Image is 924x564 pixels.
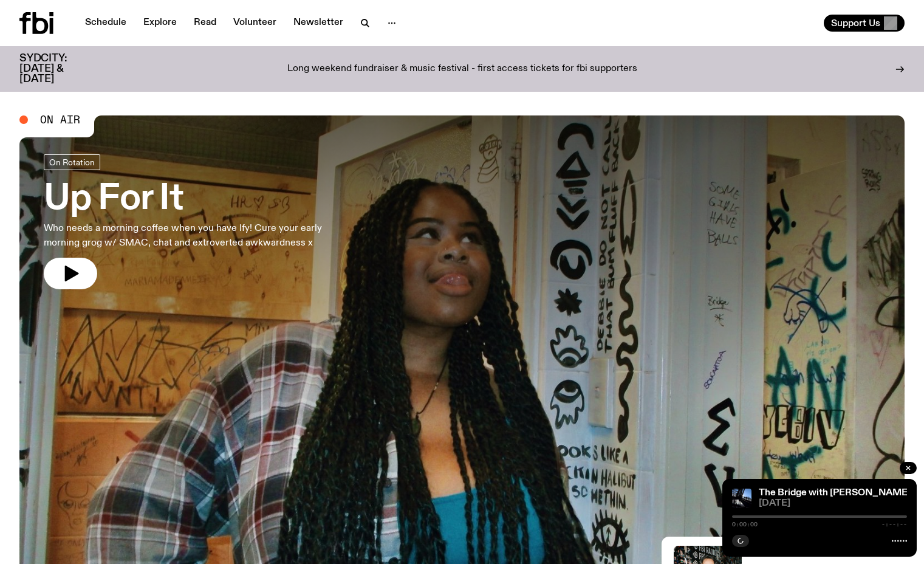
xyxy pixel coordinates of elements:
h3: SYDCITY: [DATE] & [DATE] [19,53,97,84]
a: Up For ItWho needs a morning coffee when you have Ify! Cure your early morning grog w/ SMAC, chat... [44,154,355,289]
p: Who needs a morning coffee when you have Ify! Cure your early morning grog w/ SMAC, chat and extr... [44,221,355,250]
span: On Rotation [49,157,95,167]
a: Read [187,15,224,32]
a: Newsletter [286,15,351,32]
a: On Rotation [44,154,100,170]
span: [DATE] [759,499,907,508]
h3: Up For It [44,182,355,216]
img: People climb Sydney's Harbour Bridge [732,489,751,508]
span: Support Us [831,18,880,29]
span: On Air [40,114,80,125]
span: -:--:-- [881,521,907,528]
a: The Bridge with [PERSON_NAME] [759,488,911,498]
a: Schedule [78,15,134,32]
button: Support Us [824,15,905,32]
a: Explore [136,15,184,32]
p: Long weekend fundraiser & music festival - first access tickets for fbi supporters [287,64,637,75]
a: Volunteer [226,15,284,32]
span: 0:00:00 [732,521,758,528]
